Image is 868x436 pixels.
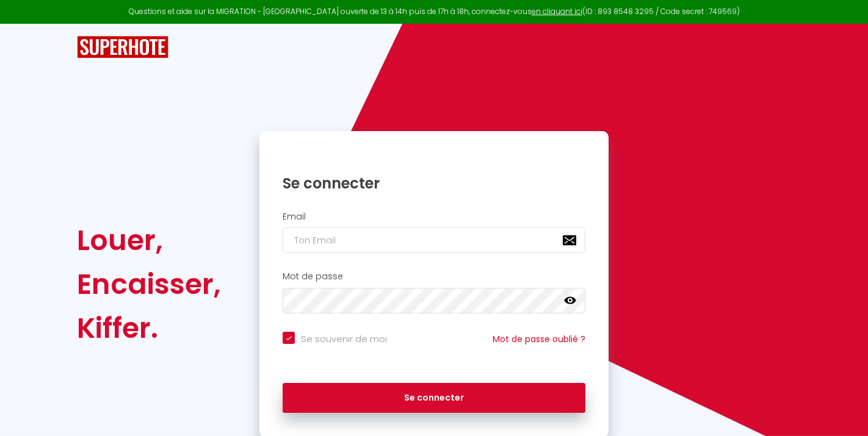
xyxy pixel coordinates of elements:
[77,218,221,262] div: Louer,
[283,271,585,282] h2: Mot de passe
[283,383,585,413] button: Se connecter
[77,306,221,350] div: Kiffer.
[493,333,585,345] a: Mot de passe oublié ?
[283,174,585,193] h1: Se connecter
[283,212,585,222] h2: Email
[532,6,582,16] a: en cliquant ici
[77,262,221,306] div: Encaisser,
[283,227,585,253] input: Ton Email
[77,36,168,59] img: SuperHote logo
